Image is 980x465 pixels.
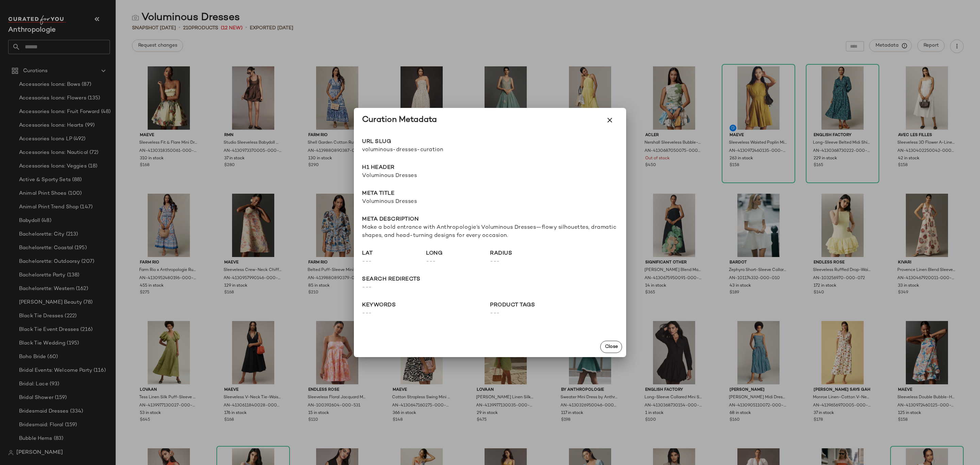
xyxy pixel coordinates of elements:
[426,250,490,258] span: long
[362,115,437,126] div: Curation Metadata
[490,258,554,266] span: ---
[490,301,618,309] span: Product Tags
[362,309,490,318] span: ---
[362,224,618,240] span: Make a bold entrance with Anthropologie’s Voluminous Dresses—flowy silhouettes, dramatic shapes, ...
[362,138,490,146] span: URL Slug
[490,309,618,318] span: ---
[362,284,618,292] span: ---
[362,250,426,258] span: lat
[362,172,618,180] span: Voluminous Dresses
[362,275,618,284] span: search redirects
[362,258,426,266] span: ---
[426,258,490,266] span: ---
[604,344,618,350] span: Close
[362,146,490,154] span: voluminous-dresses-curation
[600,341,622,353] button: Close
[362,164,618,172] span: H1 Header
[362,301,490,309] span: keywords
[362,215,618,224] span: Meta description
[362,198,618,206] span: Voluminous Dresses
[362,190,618,198] span: Meta title
[490,250,554,258] span: radius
